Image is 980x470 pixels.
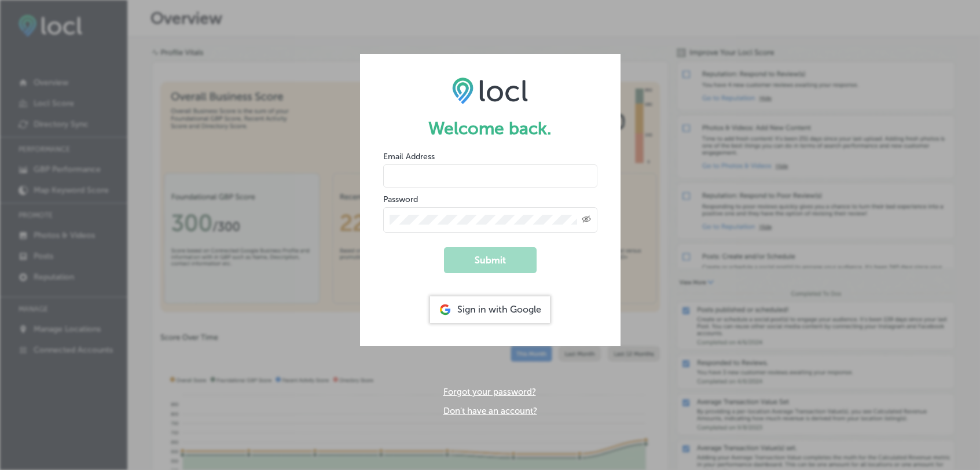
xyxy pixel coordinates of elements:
a: Don't have an account? [443,406,537,416]
div: Sign in with Google [430,296,550,323]
h1: Welcome back. [383,118,597,139]
label: Email Address [383,152,435,161]
label: Password [383,194,418,204]
img: LOCL logo [452,77,528,104]
span: Toggle password visibility [582,215,591,225]
button: Submit [444,247,537,273]
a: Forgot your password? [443,387,536,397]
